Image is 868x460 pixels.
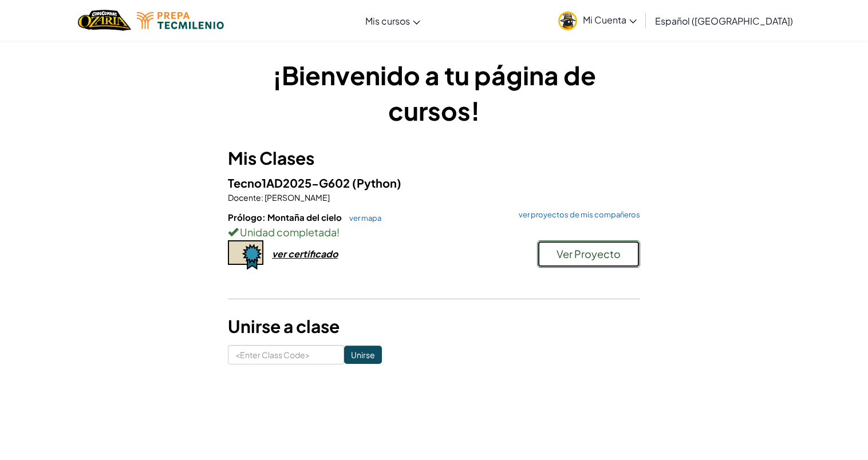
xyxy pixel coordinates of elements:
button: Ver Proyecto [537,240,640,268]
span: : [261,192,263,203]
h3: Mis Clases [228,145,640,171]
img: Home [78,9,131,32]
input: Unirse [344,346,382,364]
a: Español ([GEOGRAPHIC_DATA]) [649,5,799,36]
input: <Enter Class Code> [228,345,344,364]
span: Ver Proyecto [557,247,621,260]
img: avatar [558,11,577,30]
h3: Unirse a clase [228,314,640,339]
a: Ozaria by CodeCombat logo [78,9,131,32]
a: Mi Cuenta [553,2,642,38]
img: certificate-icon.png [228,240,263,270]
span: Mis cursos [365,15,410,27]
a: ver proyectos de mis compañeros [513,211,640,219]
span: Español ([GEOGRAPHIC_DATA]) [655,15,793,27]
span: Prólogo: Montaña del cielo [228,212,344,223]
span: ! [337,225,340,239]
h1: ¡Bienvenido a tu página de cursos! [228,57,640,128]
a: ver mapa [344,213,381,223]
span: Docente [228,192,261,203]
span: [PERSON_NAME] [263,192,330,203]
img: Tecmilenio logo [137,12,224,29]
span: (Python) [352,176,401,190]
span: Mi Cuenta [583,14,637,26]
a: Mis cursos [360,5,426,36]
a: ver certificado [228,248,338,260]
div: ver certificado [272,248,338,260]
span: Unidad completada [238,225,337,239]
span: Tecno1AD2025-G602 [228,176,352,190]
